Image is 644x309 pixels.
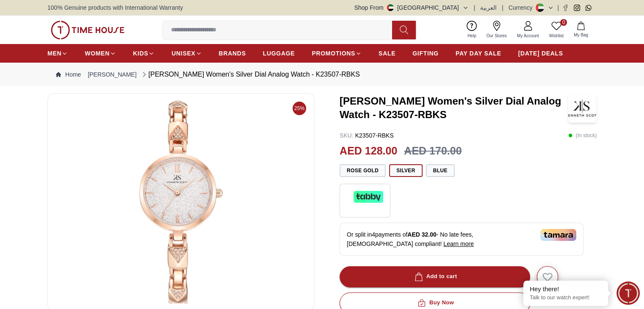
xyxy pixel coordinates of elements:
img: Kenneth Scott Women's Rose Gold Dial Analog Watch - K23507-RBKK [55,100,307,303]
div: Chat Widget [616,281,640,305]
button: العربية [480,3,497,12]
a: GIFTING [412,46,439,61]
a: SALE [379,46,395,61]
span: LUGGAGE [263,49,295,58]
div: Currency [509,3,536,12]
a: Home [56,70,81,79]
div: [PERSON_NAME] Women's Silver Dial Analog Watch - K23507-RBKS [140,69,360,80]
span: UNISEX [171,49,195,58]
a: PAY DAY SALE [456,46,501,61]
a: BRANDS [219,46,246,61]
a: WOMEN [85,46,116,61]
div: Hey there! [530,285,602,293]
span: | [557,3,559,12]
h3: AED 170.00 [404,143,462,159]
button: Rose Gold [340,164,386,177]
a: Instagram [574,5,580,11]
span: 100% Genuine products with International Warranty [47,3,183,12]
button: Shop From[GEOGRAPHIC_DATA] [354,3,469,12]
span: Learn more [443,240,474,247]
p: K23507-RBKS [340,131,394,140]
span: My Bag [570,32,591,38]
a: PROMOTIONS [312,46,362,61]
img: United Arab Emirates [387,4,394,11]
a: UNISEX [171,46,202,61]
button: Blue [426,164,455,177]
a: [DATE] DEALS [518,46,563,61]
a: MEN [47,46,68,61]
span: Our Stores [483,33,510,39]
img: ... [51,21,124,39]
a: Our Stores [481,19,512,41]
span: WOMEN [85,49,110,58]
a: Facebook [562,5,569,11]
a: 0Wishlist [544,19,569,41]
a: Whatsapp [585,5,591,11]
h2: AED 128.00 [340,143,397,159]
span: AED 32.00 [407,231,436,238]
span: | [502,3,503,12]
span: 25% [293,102,306,115]
img: Kenneth Scott Women's Silver Dial Analog Watch - K23507-RBKS [568,93,597,123]
div: Add to cart [413,272,457,281]
span: | [474,3,475,12]
h3: [PERSON_NAME] Women's Silver Dial Analog Watch - K23507-RBKS [340,94,568,121]
a: KIDS [133,46,155,61]
span: PAY DAY SALE [456,49,501,58]
span: Help [464,33,480,39]
span: SALE [379,49,395,58]
a: [PERSON_NAME] [88,70,136,79]
p: ( In stock ) [568,131,597,140]
span: KIDS [133,49,148,58]
div: Buy Now [416,298,454,308]
p: Talk to our watch expert! [530,294,602,301]
button: Add to cart [340,266,530,287]
a: LUGGAGE [263,46,295,61]
span: BRANDS [219,49,246,58]
span: SKU : [340,132,354,139]
img: Tamara [540,229,576,241]
div: Or split in 4 payments of - No late fees, [DEMOGRAPHIC_DATA] compliant! [340,223,583,256]
button: My Bag [569,20,593,40]
nav: Breadcrumb [47,63,597,86]
button: Silver [389,164,423,177]
span: Wishlist [546,33,567,39]
a: Help [462,19,481,41]
span: My Account [514,33,542,39]
span: PROMOTIONS [312,49,355,58]
span: 0 [560,19,567,26]
span: [DATE] DEALS [518,49,563,58]
span: GIFTING [412,49,439,58]
span: MEN [47,49,61,58]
